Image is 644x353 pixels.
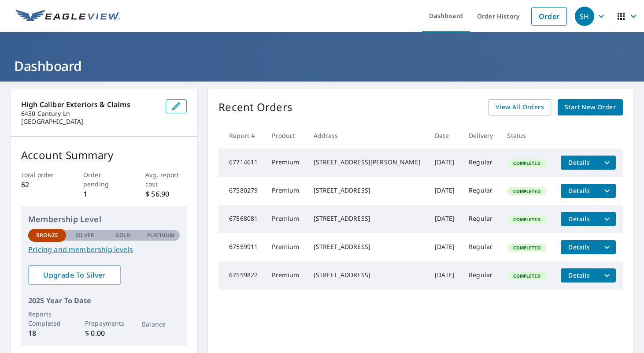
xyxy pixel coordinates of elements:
span: View All Orders [496,102,544,113]
td: Regular [462,233,500,261]
th: Status [500,123,553,149]
td: 67559911 [218,233,265,261]
img: EV Logo [16,10,120,23]
a: Start New Order [558,99,623,115]
td: 67580279 [218,177,265,205]
td: Regular [462,177,500,205]
div: [STREET_ADDRESS] [314,214,421,223]
p: Account Summary [21,147,187,163]
p: 1 [83,189,125,199]
span: Details [566,186,592,195]
th: Product [265,123,306,149]
th: Delivery [462,123,500,149]
p: Gold [115,231,130,239]
p: Membership Level [28,213,180,225]
h1: Dashboard [11,57,633,75]
button: filesDropdownBtn-67714611 [598,156,616,170]
button: detailsBtn-67580279 [561,184,598,198]
p: 18 [28,328,66,338]
span: Details [566,158,592,167]
td: Regular [462,149,500,177]
p: Balance [142,320,180,329]
td: Premium [265,233,306,261]
td: [DATE] [428,149,462,177]
td: Premium [265,149,306,177]
div: [STREET_ADDRESS] [314,186,421,195]
button: filesDropdownBtn-67580279 [598,184,616,198]
p: Prepayments [85,319,123,328]
p: Recent Orders [218,99,292,115]
span: Completed [508,273,545,279]
td: Premium [265,177,306,205]
span: Upgrade To Silver [35,270,114,280]
button: detailsBtn-67559822 [561,268,598,282]
button: detailsBtn-67714611 [561,156,598,170]
td: [DATE] [428,233,462,261]
span: Completed [508,245,545,251]
span: Details [566,243,592,251]
td: Premium [265,205,306,233]
p: High Caliber Exteriors & Claims [21,99,159,110]
p: Total order [21,170,63,179]
td: [DATE] [428,205,462,233]
button: filesDropdownBtn-67559911 [598,240,616,254]
div: [STREET_ADDRESS] [314,271,421,279]
th: Address [307,123,428,149]
p: Order pending [83,170,125,189]
p: Reports Completed [28,309,66,328]
p: Silver [76,231,94,239]
td: 67568081 [218,205,265,233]
div: SH [575,7,594,26]
p: Platinum [147,231,175,239]
a: View All Orders [489,99,551,115]
p: 6430 Century Ln [21,110,159,118]
p: $ 56.90 [145,189,187,199]
span: Start New Order [565,102,616,113]
span: Completed [508,216,545,223]
a: Pricing and membership levels [28,244,180,255]
button: filesDropdownBtn-67559822 [598,268,616,282]
div: [STREET_ADDRESS][PERSON_NAME] [314,158,421,167]
span: Completed [508,188,545,194]
th: Date [428,123,462,149]
th: Report # [218,123,265,149]
span: Details [566,271,592,279]
span: Details [566,215,592,223]
a: Upgrade To Silver [28,265,121,285]
p: [GEOGRAPHIC_DATA] [21,118,159,126]
button: detailsBtn-67568081 [561,212,598,226]
p: 2025 Year To Date [28,295,180,306]
p: Bronze [36,231,58,239]
button: filesDropdownBtn-67568081 [598,212,616,226]
p: Avg. report cost [145,170,187,189]
td: Regular [462,205,500,233]
td: 67714611 [218,149,265,177]
td: 67559822 [218,261,265,290]
p: $ 0.00 [85,328,123,338]
a: Order [531,7,567,26]
td: Regular [462,261,500,290]
td: Premium [265,261,306,290]
div: [STREET_ADDRESS] [314,242,421,251]
span: Completed [508,160,545,166]
p: 62 [21,179,63,190]
td: [DATE] [428,177,462,205]
button: detailsBtn-67559911 [561,240,598,254]
td: [DATE] [428,261,462,290]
